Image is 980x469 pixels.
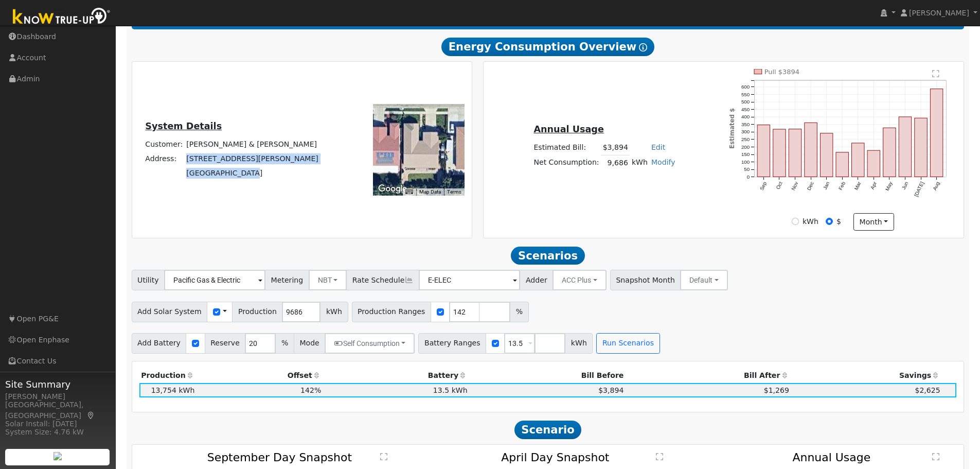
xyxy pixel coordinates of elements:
[741,107,750,112] text: 450
[790,181,799,192] text: Nov
[447,189,461,195] a: Terms (opens in new tab)
[185,166,320,181] td: [GEOGRAPHIC_DATA]
[232,302,282,322] span: Production
[376,182,409,196] img: Google
[323,383,469,397] td: 13.5 kWh
[320,302,348,322] span: kWh
[931,89,943,177] rect: onclick=""
[132,302,208,322] span: Add Solar System
[899,371,931,379] span: Savings
[553,270,607,290] button: ACC Plus
[5,419,110,429] div: Solar Install: [DATE]
[164,270,265,290] input: Select a Utility
[901,181,910,190] text: Jun
[826,218,833,225] input: $
[741,129,750,135] text: 300
[741,136,750,142] text: 250
[185,137,320,151] td: [PERSON_NAME] & [PERSON_NAME]
[325,333,415,354] button: Self Consumption
[5,391,110,402] div: [PERSON_NAME]
[909,9,969,17] span: [PERSON_NAME]
[933,70,940,78] text: 
[511,247,584,265] span: Scenarios
[741,144,750,150] text: 200
[132,333,187,354] span: Add Battery
[294,333,325,354] span: Mode
[418,333,486,354] span: Battery Ranges
[346,270,419,290] span: Rate Schedule
[533,124,603,134] u: Annual Usage
[741,159,750,165] text: 100
[309,270,347,290] button: NBT
[510,302,528,322] span: %
[741,151,750,157] text: 150
[630,155,649,170] td: kWh
[54,452,62,460] img: retrieve
[868,150,880,177] rect: onclick=""
[532,155,601,170] td: Net Consumption:
[741,99,750,105] text: 500
[441,38,654,56] span: Energy Consumption Overview
[656,453,664,461] text: 
[741,84,750,90] text: 600
[803,216,818,227] label: kWh
[5,427,110,438] div: System Size: 4.76 kW
[764,68,799,76] text: Pull $3894
[610,270,681,290] span: Snapshot Month
[5,399,110,421] div: [GEOGRAPHIC_DATA], [GEOGRAPHIC_DATA]
[741,92,750,97] text: 550
[915,386,940,394] span: $2,625
[821,133,833,177] rect: onclick=""
[275,333,294,354] span: %
[838,181,846,191] text: Feb
[651,143,665,151] a: Edit
[793,451,871,464] text: Annual Usage
[376,182,409,196] a: Open this area in Google Maps (opens a new window)
[265,270,309,290] span: Metering
[759,181,768,192] text: Sep
[300,386,321,394] span: 142%
[565,333,593,354] span: kWh
[747,174,750,180] text: 0
[836,216,841,227] label: $
[806,181,815,192] text: Dec
[601,155,630,170] td: 9,686
[5,377,110,391] span: Site Summary
[139,369,197,383] th: Production
[380,453,387,461] text: 
[789,129,801,177] rect: onclick=""
[532,141,601,155] td: Estimated Bill:
[932,181,941,191] text: Aug
[853,213,894,231] button: month
[514,421,582,439] span: Scenario
[596,333,660,354] button: Run Scenarios
[469,369,626,383] th: Bill Before
[205,333,246,354] span: Reserve
[805,123,817,177] rect: onclick=""
[741,114,750,119] text: 400
[352,302,431,322] span: Production Ranges
[852,143,864,177] rect: onclick=""
[207,451,352,464] text: September Day Snapshot
[197,369,323,383] th: Offset
[932,453,939,461] text: 
[885,181,894,192] text: May
[899,117,912,177] rect: onclick=""
[626,369,791,383] th: Bill After
[914,181,925,198] text: [DATE]
[836,152,848,177] rect: onclick=""
[139,383,197,397] td: 13,754 kWh
[764,386,789,394] span: $1,269
[419,270,520,290] input: Select a Rate Schedule
[185,151,320,166] td: [STREET_ADDRESS][PERSON_NAME]
[741,121,750,127] text: 350
[680,270,728,290] button: Default
[144,151,185,166] td: Address:
[639,43,647,51] i: Show Help
[775,181,784,190] text: Oct
[598,386,623,394] span: $3,894
[883,128,896,177] rect: onclick=""
[757,125,770,177] rect: onclick=""
[792,218,799,225] input: kWh
[323,369,469,383] th: Battery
